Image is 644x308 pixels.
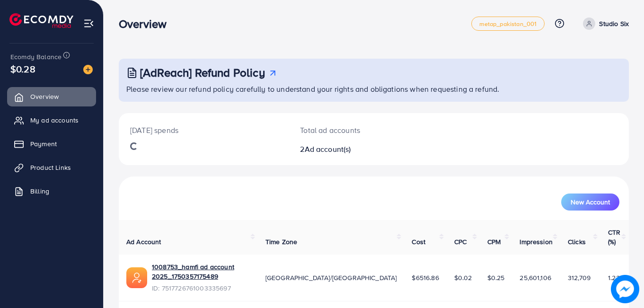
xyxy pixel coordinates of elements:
span: Billing [30,186,49,196]
p: Studio Six [599,18,629,29]
span: CTR (%) [608,228,620,246]
p: [DATE] spends [130,124,277,136]
span: Impression [520,237,553,246]
span: CPC [454,237,467,246]
a: Payment [7,134,96,153]
span: $0.02 [454,273,472,282]
span: Ecomdy Balance [10,52,62,62]
span: 1.22 [608,273,620,282]
span: $6516.86 [412,273,439,282]
p: Total ad accounts [300,124,405,136]
span: $0.25 [487,273,505,282]
a: metap_pakistan_001 [471,17,545,31]
span: 312,709 [568,273,591,282]
img: image [611,275,639,303]
span: 25,601,106 [520,273,551,282]
img: image [83,65,93,74]
img: menu [83,18,94,29]
a: Billing [7,182,96,201]
span: Clicks [568,237,586,246]
span: Payment [30,139,57,149]
span: [GEOGRAPHIC_DATA]/[GEOGRAPHIC_DATA] [265,273,397,282]
a: Product Links [7,158,96,177]
span: Product Links [30,163,71,172]
span: New Account [571,199,610,205]
a: My ad accounts [7,111,96,130]
span: ID: 7517726761003335697 [152,283,250,293]
span: Time Zone [265,237,297,246]
span: Cost [412,237,425,246]
a: Studio Six [579,18,629,30]
span: CPM [487,237,501,246]
img: ic-ads-acc.e4c84228.svg [126,267,147,288]
a: Overview [7,87,96,106]
p: Please review our refund policy carefully to understand your rights and obligations when requesti... [126,83,623,95]
span: $0.28 [10,62,35,76]
span: metap_pakistan_001 [479,21,537,27]
button: New Account [561,194,619,211]
h2: 2 [300,145,405,154]
span: Ad account(s) [305,144,351,154]
h3: Overview [119,17,174,31]
h3: [AdReach] Refund Policy [140,66,265,79]
span: My ad accounts [30,115,79,125]
span: Ad Account [126,237,161,246]
span: Overview [30,92,59,101]
img: logo [9,13,73,28]
a: 1008753_hamfi ad account 2025_1750357175489 [152,262,250,282]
